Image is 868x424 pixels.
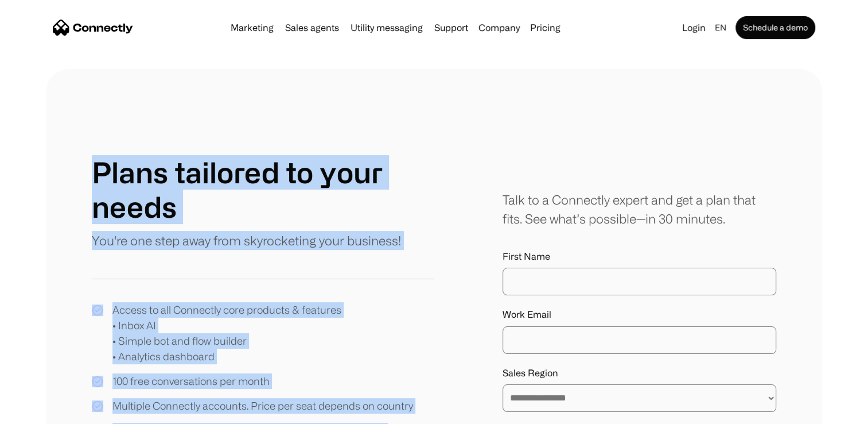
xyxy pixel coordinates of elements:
[503,368,776,379] label: Sales Region
[226,23,278,32] a: Marketing
[53,19,133,36] a: home
[23,404,69,420] ul: Language list
[112,373,270,389] div: 100 free conversations per month
[735,16,815,39] a: Schedule a demo
[92,155,434,224] h1: Plans tailored to your needs
[475,20,523,36] div: Company
[503,190,776,228] div: Talk to a Connectly expert and get a plan that fits. See what’s possible—in 30 minutes.
[346,23,427,32] a: Utility messaging
[430,23,473,32] a: Support
[715,20,726,36] div: en
[526,23,565,32] a: Pricing
[678,20,710,36] a: Login
[281,23,344,32] a: Sales agents
[503,251,776,262] label: First Name
[112,302,341,364] div: Access to all Connectly core products & features • Inbox AI • Simple bot and flow builder • Analy...
[112,398,413,414] div: Multiple Connectly accounts. Price per seat depends on country
[92,231,401,250] p: You're one step away from skyrocketing your business!
[478,20,520,36] div: Company
[503,309,776,320] label: Work Email
[710,20,733,36] div: en
[11,403,69,420] aside: Language selected: English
